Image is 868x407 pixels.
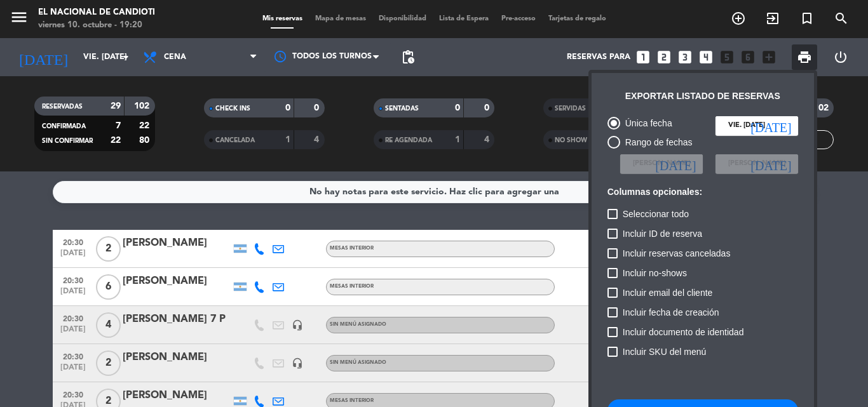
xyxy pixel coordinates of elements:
span: print [797,50,812,65]
i: [DATE] [750,157,791,170]
span: Incluir SKU del menú [623,344,707,359]
span: Seleccionar todo [623,206,689,222]
span: [PERSON_NAME] [633,158,690,170]
span: Incluir no-shows [623,265,687,281]
span: Incluir fecha de creación [623,305,719,320]
div: Rango de fechas [620,135,693,150]
span: [PERSON_NAME] [728,158,785,170]
i: [DATE] [750,119,791,132]
h6: Columnas opcionales: [607,187,798,197]
i: [DATE] [655,157,696,170]
span: Incluir ID de reserva [623,226,702,241]
span: Incluir reservas canceladas [623,246,731,261]
div: Exportar listado de reservas [625,89,780,103]
div: Única fecha [620,116,672,131]
span: Incluir email del cliente [623,285,713,300]
span: Incluir documento de identidad [623,324,744,340]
